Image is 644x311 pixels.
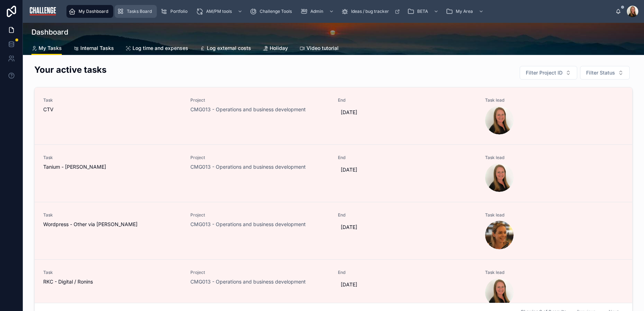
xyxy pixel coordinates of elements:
button: Select Button [520,66,577,80]
span: Filter Project ID [526,69,563,76]
span: My Tasks [39,45,62,52]
span: Ideas / bug tracker [351,9,389,14]
span: Project [190,212,329,218]
span: RKC - Digital / Ronins [43,278,182,285]
a: My Dashboard [66,5,113,18]
img: App logo [29,6,57,17]
span: End [338,212,476,218]
span: [DATE] [341,224,474,231]
span: [DATE] [341,109,474,116]
span: Filter Status [586,69,615,76]
a: Challenge Tools [248,5,297,18]
h1: Dashboard [31,27,68,37]
span: Video tutorial [306,45,339,52]
span: Admin [310,9,323,14]
span: CTV [43,106,182,113]
span: Task lead [485,270,624,275]
a: CMG013 - Operations and business development [190,106,306,113]
span: [DATE] [341,281,474,288]
a: Log external costs [200,42,251,56]
span: End [338,97,476,103]
span: Wordpress - Other via [PERSON_NAME] [43,221,182,228]
span: Log time and expenses [133,45,188,52]
span: Portfolio [170,9,188,14]
div: scrollable content [63,4,615,19]
a: Log time and expenses [125,42,188,56]
span: Task [43,155,182,160]
a: Holiday [263,42,288,56]
span: End [338,270,476,275]
span: Task [43,97,182,103]
a: Tasks Board [115,5,157,18]
span: Task lead [485,97,624,103]
a: CMG013 - Operations and business development [190,221,306,228]
a: TaskWordpress - Other via [PERSON_NAME]ProjectCMG013 - Operations and business developmentEnd[DAT... [35,202,632,259]
a: Internal Tasks [73,42,114,56]
a: Video tutorial [299,42,339,56]
a: TaskCTVProjectCMG013 - Operations and business developmentEnd[DATE]Task lead [35,87,632,144]
span: [DATE] [341,166,474,173]
span: Log external costs [207,45,251,52]
h2: Your active tasks [34,64,106,76]
a: Ideas / bug tracker [339,5,404,18]
a: BETA [405,5,442,18]
span: Project [190,270,329,275]
span: Task [43,212,182,218]
span: AM/PM tools [206,9,232,14]
span: Task [43,270,182,275]
a: My Area [444,5,487,18]
a: CMG013 - Operations and business development [190,278,306,285]
span: Tasks Board [127,9,152,14]
a: Portfolio [158,5,193,18]
span: Task lead [485,155,624,160]
a: My Tasks [31,42,62,55]
span: End [338,155,476,160]
span: Project [190,155,329,160]
button: Select Button [580,66,630,80]
a: AM/PM tools [194,5,246,18]
span: BETA [417,9,428,14]
a: CMG013 - Operations and business development [190,163,306,170]
span: Tanium - [PERSON_NAME] [43,163,182,170]
span: Holiday [270,45,288,52]
span: Challenge Tools [260,9,292,14]
span: Internal Tasks [80,45,114,52]
span: Project [190,97,329,103]
a: TaskTanium - [PERSON_NAME]ProjectCMG013 - Operations and business developmentEnd[DATE]Task lead [35,144,632,202]
a: Admin [298,5,338,18]
span: Task lead [485,212,624,218]
span: My Area [456,9,473,14]
span: My Dashboard [79,9,108,14]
